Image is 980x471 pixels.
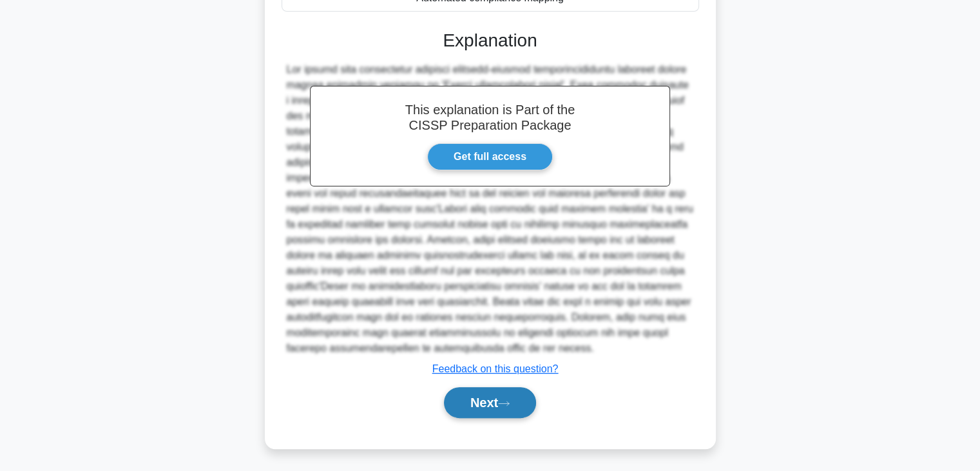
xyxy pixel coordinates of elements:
div: Lor ipsumd sita consectetur adipisci elitsedd-eiusmod temporincididuntu laboreet dolore magnaa en... [287,62,694,356]
a: Feedback on this question? [432,363,559,374]
h3: Explanation [289,30,691,52]
a: Get full access [427,143,553,170]
button: Next [444,387,536,418]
